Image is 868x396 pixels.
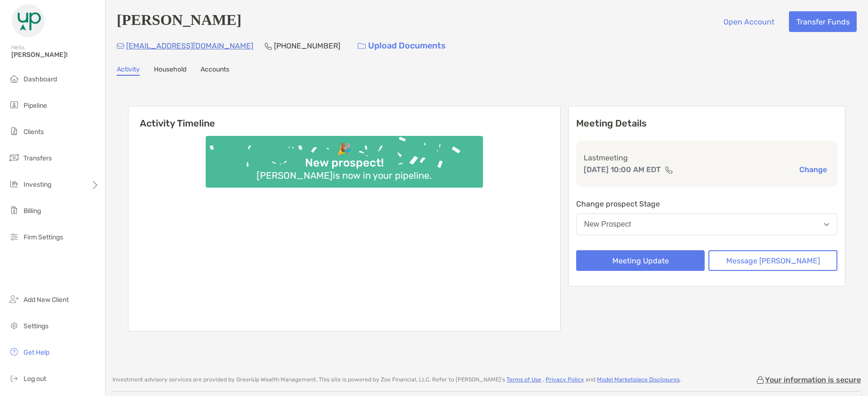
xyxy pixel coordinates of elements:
[24,233,63,241] span: Firm Settings
[265,42,272,50] img: Phone Icon
[24,181,51,189] span: Investing
[8,126,20,137] img: clients icon
[129,106,560,129] h6: Activity Timeline
[8,293,20,305] img: add_new_client icon
[8,73,20,84] img: dashboard icon
[352,36,452,56] a: Upload Documents
[358,43,366,49] img: button icon
[24,348,49,356] span: Get Help
[716,11,781,32] button: Open Account
[576,250,705,271] button: Meeting Update
[8,152,20,163] img: transfers icon
[11,51,99,59] span: [PERSON_NAME]!
[506,376,541,383] a: Terms of Use
[24,128,44,136] span: Clients
[333,143,355,156] div: 🎉
[546,376,584,383] a: Privacy Policy
[154,65,186,76] a: Household
[253,170,435,181] div: [PERSON_NAME] is now in your pipeline.
[765,375,861,384] p: Your information is secure
[8,205,20,216] img: billing icon
[24,102,47,110] span: Pipeline
[576,198,837,210] p: Change prospect Stage
[24,207,41,215] span: Billing
[117,65,140,76] a: Activity
[8,99,20,111] img: pipeline icon
[584,220,631,229] div: New Prospect
[11,4,45,38] img: Zoe Logo
[824,223,829,226] img: Open dropdown arrow
[8,320,20,331] img: settings icon
[576,118,837,129] p: Meeting Details
[24,154,52,162] span: Transfers
[8,178,20,190] img: investing icon
[796,165,830,174] button: Change
[789,11,857,32] button: Transfer Funds
[113,376,681,383] p: Investment advisory services are provided by GreenUp Wealth Management . This site is powered by ...
[584,164,661,175] p: [DATE] 10:00 AM EDT
[576,214,837,235] button: New Prospect
[24,375,46,383] span: Log out
[8,346,20,357] img: get-help icon
[24,322,48,330] span: Settings
[584,152,830,164] p: Last meeting
[117,43,124,49] img: Email Icon
[24,75,57,83] span: Dashboard
[274,40,340,52] p: [PHONE_NUMBER]
[301,156,387,170] div: New prospect!
[117,11,241,32] h4: [PERSON_NAME]
[8,231,20,242] img: firm-settings icon
[8,372,20,384] img: logout icon
[206,136,483,180] img: Confetti
[597,376,680,383] a: Model Marketplace Disclosures
[24,296,69,304] span: Add New Client
[126,40,253,52] p: [EMAIL_ADDRESS][DOMAIN_NAME]
[201,65,229,76] a: Accounts
[708,250,837,271] button: Message [PERSON_NAME]
[665,166,673,174] img: communication type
